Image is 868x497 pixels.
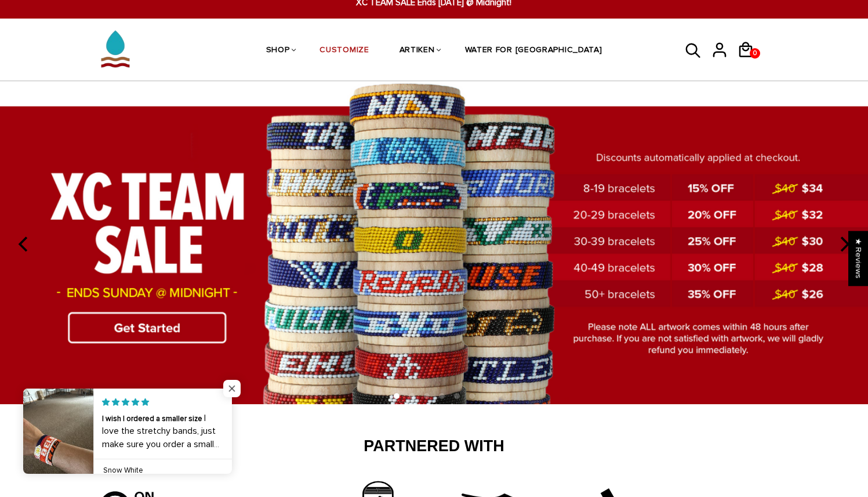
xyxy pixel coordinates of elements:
[223,380,241,397] span: Close popup widget
[400,20,435,82] a: ARTIKEN
[465,20,602,82] a: WATER FOR [GEOGRAPHIC_DATA]
[848,231,868,286] div: Click to open Judge.me floating reviews tab
[319,20,369,82] a: CUSTOMIZE
[737,62,763,64] a: 0
[750,45,760,61] span: 0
